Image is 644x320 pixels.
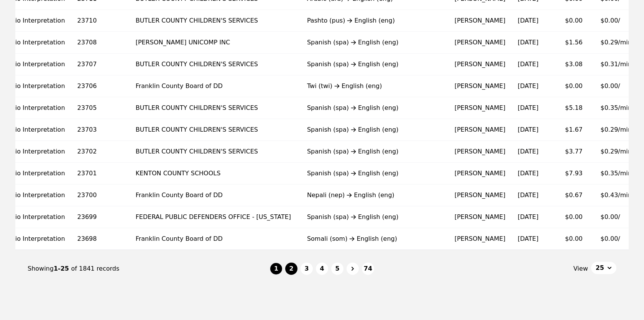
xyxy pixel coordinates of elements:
div: Twi (twi) English (eng) [307,82,442,91]
span: $0.35/minute [601,170,642,177]
time: [DATE] [518,39,539,46]
div: Spanish (spa) English (eng) [307,125,442,134]
time: [DATE] [518,235,539,242]
div: Spanish (spa) English (eng) [307,103,442,113]
td: $1.56 [559,32,595,54]
div: Spanish (spa) English (eng) [307,60,442,69]
td: 23698 [71,228,130,250]
td: [PERSON_NAME] UNICOMP INC [130,32,301,54]
td: Franklin County Board of DD [130,228,301,250]
td: [PERSON_NAME] [449,141,512,163]
td: 23699 [71,206,130,228]
td: [PERSON_NAME] [449,163,512,184]
td: Franklin County Board of DD [130,75,301,97]
td: $0.00 [559,75,595,97]
span: $0.00/ [601,235,620,242]
td: [PERSON_NAME] [449,184,512,206]
time: [DATE] [518,191,539,199]
div: Spanish (spa) English (eng) [307,212,442,222]
td: [PERSON_NAME] [449,119,512,141]
div: Nepali (nep) English (eng) [307,191,442,200]
span: $0.29/minute [601,39,642,46]
td: 23710 [71,10,130,32]
time: [DATE] [518,148,539,155]
div: Spanish (spa) English (eng) [307,38,442,47]
td: BUTLER COUNTY CHILDREN'S SERVICES [130,119,301,141]
span: $0.31/minute [601,60,642,68]
td: $0.00 [559,10,595,32]
time: [DATE] [518,60,539,68]
td: Franklin County Board of DD [130,184,301,206]
span: $0.00/ [601,213,620,220]
td: [PERSON_NAME] [449,97,512,119]
span: $0.43/minute [601,191,642,199]
button: 2 [285,263,297,275]
td: BUTLER COUNTY CHILDREN'S SERVICES [130,97,301,119]
td: 23706 [71,75,130,97]
span: View [573,264,588,273]
td: 23705 [71,97,130,119]
time: [DATE] [518,104,539,111]
td: $0.67 [559,184,595,206]
td: BUTLER COUNTY CHILDREN'S SERVICES [130,54,301,75]
td: [PERSON_NAME] [449,10,512,32]
td: $0.00 [559,228,595,250]
time: [DATE] [518,170,539,177]
td: $1.67 [559,119,595,141]
span: $0.00/ [601,82,620,90]
span: 1-25 [54,265,71,272]
td: 23701 [71,163,130,184]
span: $0.00/ [601,17,620,24]
button: 74 [362,263,374,275]
span: $0.29/minute [601,148,642,155]
td: $3.08 [559,54,595,75]
td: 23708 [71,32,130,54]
td: [PERSON_NAME] [449,206,512,228]
td: 23700 [71,184,130,206]
td: 23702 [71,141,130,163]
button: 3 [301,263,313,275]
button: 5 [331,263,343,275]
td: 23703 [71,119,130,141]
time: [DATE] [518,126,539,133]
time: [DATE] [518,82,539,90]
div: Spanish (spa) English (eng) [307,147,442,156]
span: 25 [596,263,604,273]
td: $3.77 [559,141,595,163]
td: $0.00 [559,206,595,228]
span: $0.35/minute [601,104,642,111]
td: BUTLER COUNTY CHILDREN'S SERVICES [130,141,301,163]
td: [PERSON_NAME] [449,54,512,75]
button: 4 [316,263,328,275]
div: Showing of 1841 records [28,264,270,273]
button: 25 [591,262,616,274]
td: 23707 [71,54,130,75]
time: [DATE] [518,17,539,24]
td: [PERSON_NAME] [449,32,512,54]
div: Spanish (spa) English (eng) [307,169,442,178]
div: Pashto (pus) English (eng) [307,16,442,25]
td: FEDERAL PUBLIC DEFENDERS OFFICE - [US_STATE] [130,206,301,228]
td: BUTLER COUNTY CHILDREN'S SERVICES [130,10,301,32]
td: [PERSON_NAME] [449,228,512,250]
td: KENTON COUNTY SCHOOLS [130,163,301,184]
div: Somali (som) English (eng) [307,234,442,243]
td: $7.93 [559,163,595,184]
td: $5.18 [559,97,595,119]
td: [PERSON_NAME] [449,75,512,97]
nav: Page navigation [28,250,616,287]
span: $0.29/minute [601,126,642,133]
time: [DATE] [518,213,539,220]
